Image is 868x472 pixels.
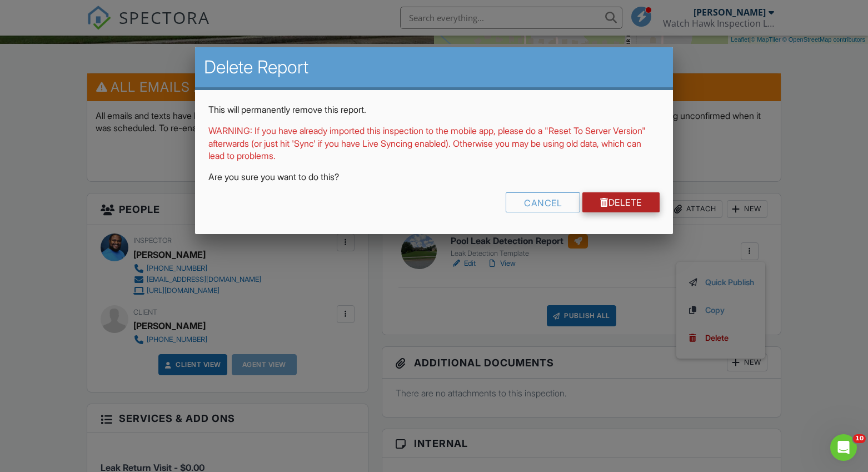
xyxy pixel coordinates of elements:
h2: Delete Report [204,56,664,78]
p: Are you sure you want to do this? [208,171,659,183]
div: Cancel [506,192,580,212]
p: This will permanently remove this report. [208,103,659,116]
a: Delete [582,192,660,212]
iframe: Intercom live chat [830,434,857,461]
p: WARNING: If you have already imported this inspection to the mobile app, please do a "Reset To Se... [208,125,659,162]
span: 10 [853,434,866,443]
